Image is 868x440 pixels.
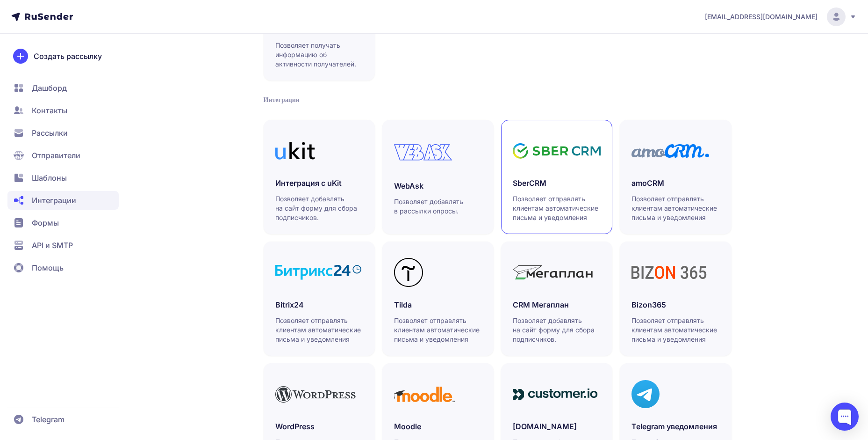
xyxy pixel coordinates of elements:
[32,127,68,139] span: Рассылки
[264,95,732,105] div: Интеграции
[501,242,612,356] a: CRM МегапланПозволяет добавлять на сайт форму для сбора подписчиков.
[32,414,65,425] span: Telegram
[513,316,602,344] p: Позволяет добавлять на сайт форму для сбора подписчиков.
[501,120,612,234] a: SberCRMПозволяет отправлять клиентам автоматические письма и уведомления
[264,242,375,356] a: Bitrix24Позволяет отправлять клиентам автоматические письма и уведомления
[275,421,363,432] h3: WordPress
[32,172,67,183] span: Шаблоны
[513,194,602,222] p: Позволяет отправлять клиентам автоматические письма и уведомления
[513,177,601,189] h3: SberCRM
[513,299,601,310] h3: CRM Мегаплан
[394,316,483,344] p: Позволяет отправлять клиентам автоматические письма и уведомления
[631,421,719,432] h3: Telegram уведомления
[34,51,102,62] span: Создать рассылку
[275,194,364,222] p: Позволяет добавлять на сайт форму для сбора подписчиков.
[275,177,363,189] h3: Интеграция с uKit
[32,240,73,251] span: API и SMTP
[32,150,80,161] span: Отправители
[394,180,482,191] h3: WebAsk
[32,82,67,94] span: Дашборд
[275,41,364,69] p: Позволяет получать информацию об активности получателей.
[631,316,720,344] p: Позволяет отправлять клиентам автоматические письма и уведомления
[513,421,601,432] h3: [DOMAIN_NAME]
[32,217,59,228] span: Формы
[264,120,375,234] a: Интеграция с uKitПозволяет добавлять на сайт форму для сбора подписчиков.
[620,242,731,356] a: Bizon365Позволяет отправлять клиентам автоматические письма и уведомления
[631,299,719,310] h3: Bizon365
[32,195,76,206] span: Интеграции
[275,299,363,310] h3: Bitrix24
[32,105,67,116] span: Контакты
[32,262,64,273] span: Помощь
[631,194,720,222] p: Позволяет отправлять клиентам автоматические письма и уведомления
[382,120,494,234] a: WebAskПозволяет добавлять в рассылки опросы.
[620,120,731,234] a: amoCRMПозволяет отправлять клиентам автоматические письма и уведомления
[394,299,482,310] h3: Tilda
[382,242,494,356] a: TildaПозволяет отправлять клиентам автоматические письма и уведомления
[705,12,818,22] span: [EMAIL_ADDRESS][DOMAIN_NAME]
[275,316,364,344] p: Позволяет отправлять клиентам автоматические письма и уведомления
[394,421,482,432] h3: Moodle
[7,410,119,429] a: Telegram
[394,197,483,216] p: Позволяет добавлять в рассылки опросы.
[631,177,719,189] h3: amoCRM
